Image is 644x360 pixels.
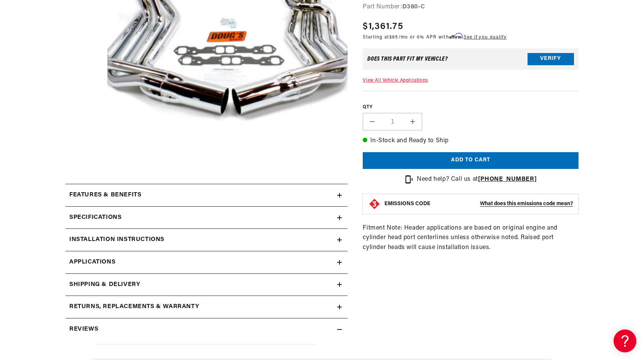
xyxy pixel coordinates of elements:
h2: Features & Benefits [69,190,141,200]
span: $85 [389,35,399,40]
h2: Returns, Replacements & Warranty [69,302,199,312]
span: $1,361.75 [363,20,403,34]
summary: Returns, Replacements & Warranty [65,296,348,318]
span: Affirm [449,33,462,39]
h2: Installation instructions [69,235,164,245]
p: Need help? Call us at [417,175,537,185]
p: In-Stock and Ready to Ship [363,136,579,146]
summary: Installation instructions [65,229,348,251]
a: See if you qualify - Learn more about Affirm Financing (opens in modal) [464,35,507,40]
img: Emissions code [368,198,381,210]
strong: What does this emissions code mean? [480,201,573,207]
button: Add to cart [363,152,579,169]
summary: Specifications [65,207,348,229]
summary: Features & Benefits [65,184,348,206]
div: Does This part fit My vehicle? [367,56,448,62]
p: Starting at /mo or 0% APR with . [363,34,507,41]
a: View All Vehicle Applications [363,78,428,83]
summary: Shipping & Delivery [65,274,348,296]
strong: D380-C [402,4,425,10]
button: Verify [528,53,574,65]
h2: Shipping & Delivery [69,280,140,290]
button: EMISSIONS CODEWhat does this emissions code mean? [384,201,573,207]
strong: EMISSIONS CODE [384,201,430,207]
h2: Specifications [69,213,121,223]
span: Applications [69,257,115,267]
a: [PHONE_NUMBER] [478,176,537,182]
h2: Reviews [69,325,98,334]
label: QTY [363,104,579,111]
a: Applications [65,251,348,274]
summary: Reviews [65,318,348,341]
div: Part Number: [363,2,579,12]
